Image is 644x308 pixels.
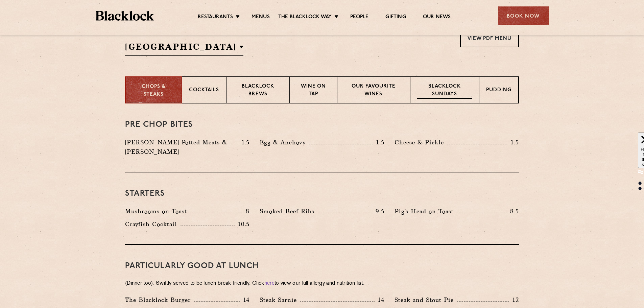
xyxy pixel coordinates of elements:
a: here [264,281,275,286]
p: 14 [240,295,250,304]
p: Pudding [486,87,511,95]
p: Mushrooms on Toast [125,207,190,216]
p: Cheese & Pickle [395,138,447,147]
p: Chops & Steaks [133,83,175,98]
p: Steak and Stout Pie [395,295,457,305]
p: Blacklock Sundays [417,83,472,99]
p: [PERSON_NAME] Potted Meats & [PERSON_NAME] [125,138,238,157]
h3: Starters [125,189,519,198]
p: Egg & Anchovy [260,138,309,147]
h3: PARTICULARLY GOOD AT LUNCH [125,262,519,270]
p: 1.5 [238,138,250,147]
p: Crayfish Cocktail [125,219,181,229]
p: 9.5 [372,207,384,216]
a: People [350,14,368,21]
p: Pig's Head on Toast [395,207,457,216]
div: Book Now [498,6,549,25]
p: 14 [375,295,384,304]
p: Wine on Tap [297,83,330,99]
a: Restaurants [198,14,233,21]
p: (Dinner too). Swiftly served to be lunch-break-friendly. Click to view our full allergy and nutri... [125,279,519,288]
p: Cocktails [189,87,219,95]
a: Our News [423,14,451,21]
p: The Blacklock Burger [125,295,194,305]
p: Steak Sarnie [260,295,300,305]
p: 1.5 [373,138,384,147]
p: Blacklock Brews [233,83,283,99]
h3: Pre Chop Bites [125,120,519,129]
h2: [GEOGRAPHIC_DATA] [125,41,243,56]
p: 12 [509,295,519,304]
p: 10.5 [235,220,249,229]
a: Menus [252,14,270,21]
p: 8.5 [507,207,519,216]
p: Our favourite wines [344,83,403,99]
img: BL_Textured_Logo-footer-cropped.svg [96,11,154,21]
p: Smoked Beef Ribs [260,207,318,216]
a: Gifting [385,14,406,21]
p: 8 [242,207,249,216]
a: View PDF Menu [460,29,519,47]
p: 1.5 [507,138,519,147]
a: The Blacklock Way [278,14,332,21]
